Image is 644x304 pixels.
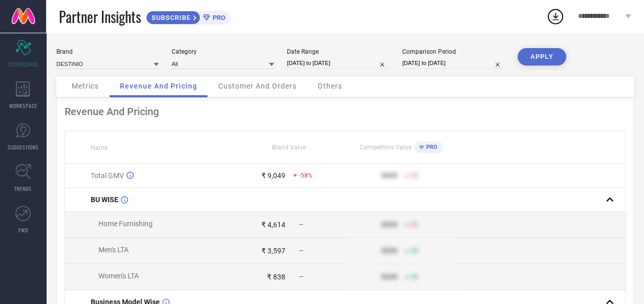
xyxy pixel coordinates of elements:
span: PRO [210,14,225,21]
span: Partner Insights [59,6,141,27]
span: — [299,221,303,228]
span: Revenue And Pricing [120,82,197,90]
span: FWD [18,226,28,234]
div: ₹ 838 [267,273,285,281]
span: 50 [410,221,418,228]
span: Competitors Value [360,144,411,151]
span: — [299,247,303,254]
span: TRENDS [14,185,32,192]
span: 50 [410,273,418,280]
span: Men's LTA [98,246,129,254]
a: SUBSCRIBEPRO [146,8,231,25]
span: Customer And Orders [218,82,297,90]
div: 9999 [381,273,397,281]
div: Revenue And Pricing [65,105,626,118]
div: 9999 [381,247,397,255]
span: — [299,273,303,280]
div: 9999 [381,171,397,180]
span: Home Furnishing [98,220,153,228]
div: Comparison Period [402,48,505,55]
span: -58% [299,172,313,179]
div: Brand [56,48,159,55]
div: ₹ 3,597 [261,247,285,255]
div: ₹ 4,614 [261,221,285,229]
div: ₹ 9,049 [261,171,285,180]
button: APPLY [517,48,566,66]
span: SUBSCRIBE [147,14,193,21]
div: 9999 [381,221,397,229]
div: Open download list [546,7,565,26]
span: 50 [410,172,418,179]
span: Women's LTA [98,272,139,280]
span: 50 [410,247,418,254]
span: Total GMV [91,171,124,180]
span: Brand Value [272,144,306,151]
div: Date Range [287,48,389,55]
span: WORKSPACE [9,102,37,110]
input: Select comparison period [402,58,505,69]
span: Name [91,144,108,151]
span: BU WISE [91,196,118,204]
span: SCORECARDS [8,60,38,68]
input: Select date range [287,58,389,69]
span: SUGGESTIONS [8,143,39,151]
span: Metrics [72,82,99,90]
div: Category [172,48,274,55]
span: PRO [424,144,438,150]
span: Others [318,82,342,90]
